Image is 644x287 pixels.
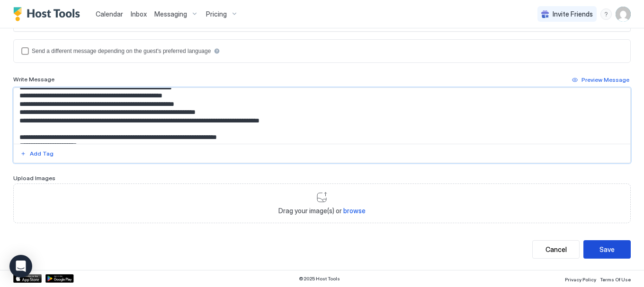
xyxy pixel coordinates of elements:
div: Send a different message depending on the guest's preferred language [32,48,211,54]
textarea: Input Field [14,88,623,144]
span: Privacy Policy [565,277,596,282]
span: Invite Friends [553,10,593,18]
button: Cancel [532,240,580,259]
span: Drag your image(s) or [278,207,366,215]
div: Save [599,244,615,254]
div: menu [600,9,612,20]
a: Inbox [131,9,147,19]
span: Write Message [13,76,54,83]
button: Preview Message [571,74,631,86]
button: Add Tag [19,148,55,159]
span: Pricing [206,10,227,18]
a: Host Tools Logo [13,7,84,21]
span: browse [343,207,366,215]
a: Privacy Policy [565,274,596,284]
div: Cancel [546,244,567,254]
div: Preview Message [581,76,629,84]
a: Calendar [96,9,123,19]
span: Upload Images [13,174,55,182]
div: Open Intercom Messenger [9,255,32,278]
span: Messaging [154,10,187,18]
span: Calendar [96,10,123,18]
span: © 2025 Host Tools [299,276,340,282]
div: User profile [616,7,631,22]
span: Inbox [131,10,147,18]
span: Terms Of Use [600,277,631,282]
div: languagesEnabled [21,47,623,55]
button: Save [583,240,631,259]
div: Add Tag [30,149,54,158]
a: Google Play Store [45,274,74,283]
a: Terms Of Use [600,274,631,284]
a: App Store [13,274,42,283]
